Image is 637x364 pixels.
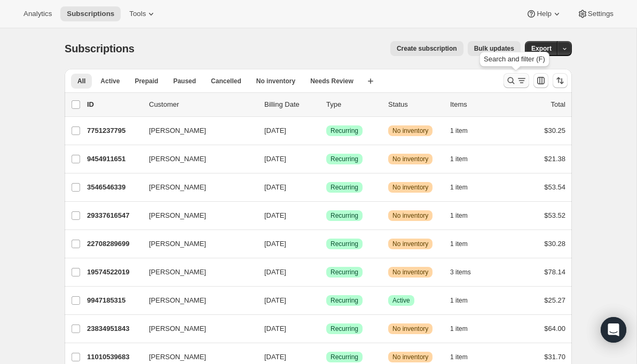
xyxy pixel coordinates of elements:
button: 1 item [450,152,479,167]
span: $53.52 [544,211,565,219]
span: Active [392,296,410,305]
button: 1 item [450,123,479,138]
button: 1 item [450,236,479,251]
span: [PERSON_NAME] [149,352,206,362]
span: Settings [588,10,614,18]
span: [DATE] [264,211,286,219]
p: Billing Date [264,99,318,110]
p: 9454911651 [87,154,140,164]
span: Recurring [331,155,358,163]
div: 9947185315[PERSON_NAME][DATE]SuccessRecurringSuccessActive1 item$25.27 [87,293,565,308]
button: [PERSON_NAME] [143,320,249,337]
span: [PERSON_NAME] [149,267,206,278]
button: 1 item [450,321,479,336]
p: ID [87,99,140,110]
span: Recurring [331,183,358,192]
span: $78.14 [544,268,565,276]
span: No inventory [392,353,428,361]
p: 29337616547 [87,210,140,221]
span: 1 item [450,353,468,361]
button: [PERSON_NAME] [143,207,249,224]
span: Active [100,77,120,85]
span: No inventory [392,240,428,248]
button: Customize table column order and visibility [533,73,548,88]
span: 3 items [450,268,471,276]
button: [PERSON_NAME] [143,122,249,139]
span: Subscriptions [65,43,135,54]
span: Subscriptions [67,10,114,18]
p: 22708289699 [87,239,140,249]
button: 3 items [450,265,483,280]
span: Export [531,44,552,53]
span: $30.28 [544,240,565,248]
div: IDCustomerBilling DateTypeStatusItemsTotal [87,99,565,110]
span: [PERSON_NAME] [149,295,206,306]
span: [PERSON_NAME] [149,154,206,164]
span: 1 item [450,211,468,220]
p: Status [388,99,442,110]
button: [PERSON_NAME] [143,151,249,168]
button: Analytics [17,6,58,21]
div: 23834951843[PERSON_NAME][DATE]SuccessRecurringWarningNo inventory1 item$64.00 [87,321,565,336]
button: 1 item [450,180,479,195]
span: $31.70 [544,353,565,361]
span: Cancelled [211,77,241,85]
button: Create new view [362,74,379,89]
div: Items [450,99,504,110]
span: 1 item [450,240,468,248]
span: [DATE] [264,126,286,134]
span: Tools [129,10,146,18]
span: Analytics [23,10,52,18]
span: Recurring [331,240,358,248]
p: 19574522019 [87,267,140,278]
span: Recurring [331,268,358,276]
span: [PERSON_NAME] [149,125,206,136]
button: [PERSON_NAME] [143,179,249,196]
span: [DATE] [264,183,286,191]
span: Help [537,10,551,18]
button: Search and filter results [504,73,529,88]
span: [PERSON_NAME] [149,239,206,249]
span: No inventory [392,268,428,276]
p: 23834951843 [87,323,140,334]
div: 7751237795[PERSON_NAME][DATE]SuccessRecurringWarningNo inventory1 item$30.25 [87,123,565,138]
button: Settings [571,6,620,21]
button: 1 item [450,293,479,308]
p: 9947185315 [87,295,140,306]
button: Create subscription [390,41,463,56]
button: [PERSON_NAME] [143,264,249,281]
span: No inventory [256,77,295,85]
span: Recurring [331,325,358,333]
p: 11010539683 [87,352,140,362]
span: Prepaid [135,77,158,85]
div: 3546546339[PERSON_NAME][DATE]SuccessRecurringWarningNo inventory1 item$53.54 [87,180,565,195]
span: No inventory [392,211,428,220]
span: [DATE] [264,296,286,304]
div: 9454911651[PERSON_NAME][DATE]SuccessRecurringWarningNo inventory1 item$21.38 [87,152,565,167]
span: No inventory [392,155,428,163]
span: Recurring [331,296,358,305]
span: [PERSON_NAME] [149,323,206,334]
button: 1 item [450,208,479,223]
div: 19574522019[PERSON_NAME][DATE]SuccessRecurringWarningNo inventory3 items$78.14 [87,265,565,280]
div: 22708289699[PERSON_NAME][DATE]SuccessRecurringWarningNo inventory1 item$30.28 [87,236,565,251]
span: [DATE] [264,240,286,248]
button: Subscriptions [60,6,121,21]
span: No inventory [392,126,428,135]
button: Sort the results [553,73,568,88]
span: [DATE] [264,155,286,163]
span: $25.27 [544,296,565,304]
span: Bulk updates [474,44,514,53]
span: $53.54 [544,183,565,191]
p: 7751237795 [87,125,140,136]
span: [DATE] [264,325,286,333]
div: Type [326,99,380,110]
p: Total [551,99,565,110]
span: No inventory [392,183,428,192]
span: [PERSON_NAME] [149,182,206,193]
span: 1 item [450,325,468,333]
span: Recurring [331,126,358,135]
span: No inventory [392,325,428,333]
span: 1 item [450,126,468,135]
span: All [77,77,85,85]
